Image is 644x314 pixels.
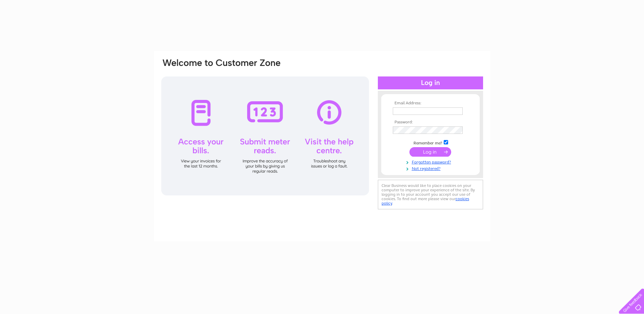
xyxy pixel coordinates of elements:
[391,120,470,125] th: Password:
[393,165,470,171] a: Not registered?
[393,158,470,165] a: Forgotten password?
[382,196,469,206] a: cookies policy
[378,180,483,209] div: Clear Business would like to place cookies on your computer to improve your experience of the sit...
[409,147,451,157] input: Submit
[391,139,470,146] td: Remember me?
[391,101,470,106] th: Email Address:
